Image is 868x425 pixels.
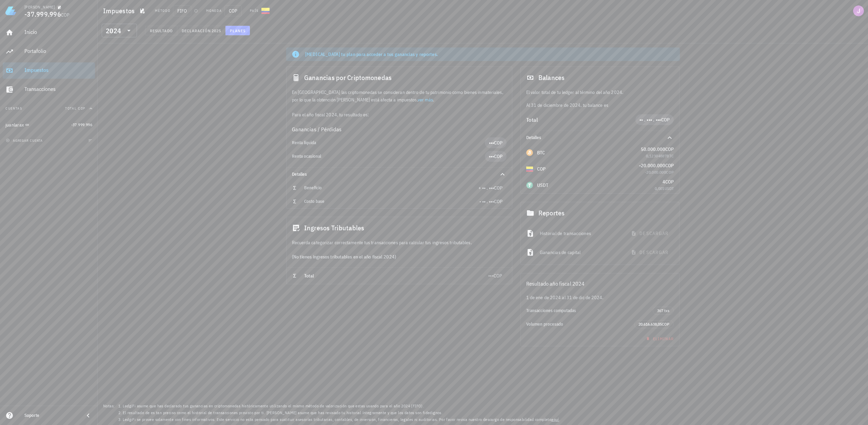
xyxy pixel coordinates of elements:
[123,403,560,409] li: LedgiFi asume que has declarado tus ganancias en criptomonedas históricamente utilizando el mismo...
[155,8,170,14] div: Método
[225,26,250,35] button: Planes
[639,162,665,169] span: -20.000.000
[261,7,270,15] div: CO-icon
[287,168,512,181] div: Detalles
[305,51,438,57] span: [MEDICAL_DATA] tu plan para acceder a tus ganancias y reportes.
[61,12,70,18] span: COP
[655,186,665,191] span: 0,001
[287,217,512,239] div: Ingresos Tributables
[853,5,864,16] div: avatar
[665,179,674,185] span: COP
[642,334,677,343] button: Eliminar
[292,172,490,177] div: Detalles
[667,153,674,158] span: BTC
[657,307,669,314] span: 367 txs
[304,185,322,191] span: Beneficio
[287,67,512,89] div: Ganancias por Criptomonedas
[3,81,95,98] a: Transacciones
[7,138,43,143] span: agregar cuenta
[662,322,669,327] span: COP
[661,117,670,123] span: COP
[526,182,533,189] div: USDT-icon
[230,28,246,33] span: Planes
[106,27,121,34] div: 2024
[3,24,95,41] a: Inicio
[537,166,546,172] div: COP
[645,170,666,175] span: -20.000.000
[211,28,221,33] span: 2025
[71,122,92,127] span: -37.999.996
[489,153,494,159] span: •••
[638,322,662,327] span: 20.616.638,05
[292,125,342,133] span: Ganancias / Pérdidas
[98,401,868,425] footer: Notas:
[3,43,95,60] a: Portafolio
[645,336,674,341] span: Eliminar
[150,28,173,33] span: Resultado
[646,153,667,158] span: 0,12304887
[494,140,502,146] span: COP
[540,226,622,241] div: Historial de transacciones
[24,4,55,10] div: [PERSON_NAME]
[663,179,665,185] span: 4
[250,8,259,14] div: País
[526,166,533,172] div: COP-icon
[103,5,137,16] h1: Impuestos
[24,48,92,54] div: Portafolio
[488,273,494,279] span: •••
[526,89,674,96] p: El valor total de tu ledger al término del año 2024.
[123,409,560,416] li: El resultado de es tan preciso como el historial de transacciones provisto por ti. [PERSON_NAME] ...
[5,122,24,128] div: juanlarax
[418,97,433,103] a: ver más
[304,198,324,204] span: Costo base
[24,9,61,19] span: -37.999.996
[666,170,674,175] span: COP
[540,245,622,260] div: Ganancias de capital
[102,24,137,37] div: 2024
[304,273,314,279] span: Total
[65,106,85,111] span: Total COP
[521,89,679,109] div: Al 31 de diciembre de 2024, tu balance es
[526,149,533,156] div: BTC-icon
[5,5,16,16] img: LedgiFi
[521,131,679,144] div: Detalles
[526,117,636,122] div: Total
[24,29,92,35] div: Inicio
[641,146,665,152] span: 50.000.000
[521,67,679,89] div: Balances
[521,202,679,224] div: Reportes
[181,28,211,33] span: Declaración
[3,62,95,79] a: Impuestos
[665,162,674,169] span: COP
[24,86,92,92] div: Transacciones
[478,185,494,191] span: + •• . •••
[287,246,512,267] div: (No tienes ingresos tributables en el año fiscal 2024)
[526,322,634,327] div: Volumen procesado
[145,26,177,35] button: Resultado
[292,140,485,146] div: Renta liquida
[123,416,560,423] li: LedgiFi se provee solamente con fines informativos. Este servicio no esta pensado para sustituir ...
[551,417,559,422] a: aquí
[173,5,191,16] span: FIFO
[24,413,79,418] div: Soporte
[665,186,674,191] span: USDT
[292,154,485,159] div: Renta ocasional
[287,89,512,118] div: En [GEOGRAPHIC_DATA] las criptomonedas se consideran dentro de tu patrimonio como bienes inmateri...
[665,146,674,152] span: COP
[4,137,46,144] button: agregar cuenta
[3,100,95,117] button: CuentasTotal COP
[494,198,502,205] span: COP
[494,153,502,159] span: COP
[526,135,658,140] div: Detalles
[494,185,502,191] span: COP
[479,198,494,205] span: - •• . •••
[489,140,494,146] span: •••
[206,8,222,14] div: Moneda
[224,5,242,16] span: COP
[3,117,95,133] a: juanlarax -37.999.996
[521,273,679,294] div: Resultado año fiscal 2024
[177,26,225,35] button: Declaración 2025
[521,294,679,301] div: 1 de ene de 2024 al 31 de dic de 2024.
[639,117,661,123] span: •• . ••• . •••
[24,67,92,73] div: Impuestos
